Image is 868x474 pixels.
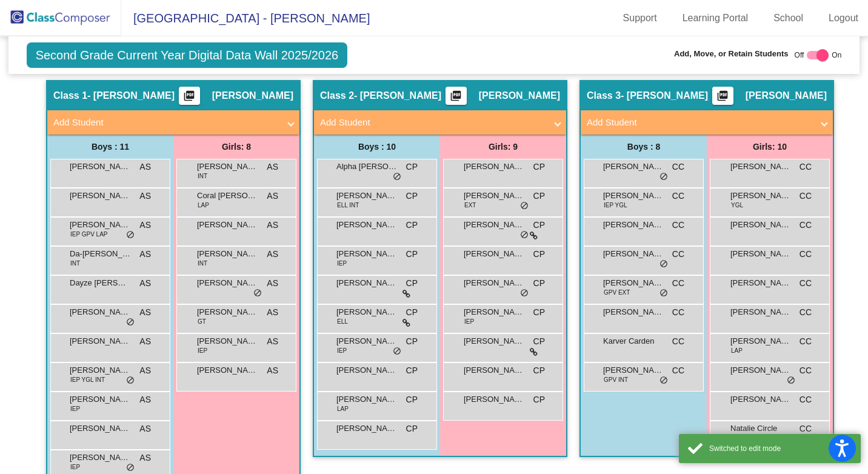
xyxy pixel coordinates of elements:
span: [PERSON_NAME] [603,219,664,231]
span: CP [533,393,545,406]
div: Girls: 8 [173,135,299,159]
span: CP [533,364,545,377]
span: [PERSON_NAME] [603,364,664,376]
span: CC [800,219,812,232]
span: ELL [337,317,348,326]
span: [PERSON_NAME] [730,277,791,289]
span: [PERSON_NAME] [336,306,397,318]
span: CP [406,161,418,173]
span: [PERSON_NAME] [336,277,397,289]
span: CC [800,306,812,319]
span: CP [406,248,418,261]
span: AS [139,364,151,377]
span: IEP GPV LAP [70,230,108,239]
span: AS [139,393,151,406]
span: [PERSON_NAME] [197,219,258,231]
span: [PERSON_NAME] [336,422,397,435]
span: CC [800,190,812,202]
span: [PERSON_NAME] [730,335,791,347]
span: [PERSON_NAME] [336,335,397,347]
div: Girls: 10 [707,135,833,159]
span: Class 3 [587,90,621,102]
span: do_not_disturb_alt [787,376,795,386]
span: [PERSON_NAME] [PERSON_NAME] [603,161,664,173]
span: do_not_disturb_alt [659,376,668,386]
div: Boys : 8 [581,135,707,159]
span: CP [533,190,545,202]
span: [PERSON_NAME] [746,90,827,102]
span: Da-[PERSON_NAME] [70,248,130,260]
span: CC [672,364,684,377]
span: INT [198,259,207,268]
span: [PERSON_NAME] [PERSON_NAME] [603,190,664,202]
span: [PERSON_NAME] [730,393,791,406]
span: [PERSON_NAME] [197,364,258,376]
span: do_not_disturb_alt [520,201,529,211]
span: ELL INT [337,201,359,210]
span: do_not_disturb_alt [659,289,668,298]
span: IEP YGL INT [70,375,105,384]
span: CC [672,248,684,261]
span: On [832,50,841,61]
span: INT [198,172,207,181]
span: [PERSON_NAME] [464,161,524,173]
span: CP [406,335,418,348]
span: [PERSON_NAME] [197,277,258,289]
span: [PERSON_NAME] [464,219,524,231]
span: IEP [198,346,207,355]
span: CC [800,335,812,348]
span: AS [139,248,151,261]
span: CC [800,422,812,435]
span: [PERSON_NAME] [464,190,524,202]
span: [PERSON_NAME] [PERSON_NAME] [464,306,524,318]
span: LAP [198,201,209,210]
span: [PERSON_NAME] [464,248,524,260]
a: Logout [819,8,868,28]
span: - [PERSON_NAME] [621,90,708,102]
span: AS [267,161,278,173]
span: [PERSON_NAME] [70,161,130,173]
span: Second Grade Current Year Digital Data Wall 2025/2026 [27,42,348,68]
span: [PERSON_NAME] [479,90,560,102]
div: Boys : 10 [314,135,440,159]
span: CC [672,277,684,290]
span: CC [800,393,812,406]
span: [PERSON_NAME] [70,452,130,464]
div: Boys : 11 [47,135,173,159]
span: AS [267,306,278,319]
span: [PERSON_NAME] [336,248,397,260]
span: [PERSON_NAME] [197,306,258,318]
span: AS [139,190,151,202]
span: [PERSON_NAME] [70,422,130,435]
div: Switched to edit mode [709,443,852,454]
span: CC [672,190,684,202]
span: CP [533,335,545,348]
span: [PERSON_NAME] [197,248,258,260]
span: CP [533,248,545,261]
span: CP [406,422,418,435]
span: Add, Move, or Retain Students [674,48,789,60]
span: CP [533,219,545,232]
span: do_not_disturb_alt [520,230,529,240]
span: - [PERSON_NAME] [87,90,175,102]
span: CP [533,306,545,319]
span: [PERSON_NAME] [PERSON_NAME] [464,277,524,289]
span: LAP [337,404,349,413]
span: AS [139,422,151,435]
span: [PERSON_NAME] [336,364,397,376]
span: IEP [464,317,474,326]
span: INT [70,259,80,268]
mat-expansion-panel-header: Add Student [581,110,833,135]
span: [PERSON_NAME] [464,364,524,376]
span: YGL [731,201,743,210]
span: CP [406,277,418,290]
span: IEP [337,259,347,268]
span: AS [267,277,278,290]
span: AS [139,335,151,348]
span: AS [139,452,151,464]
span: [PERSON_NAME] [70,190,130,202]
button: Print Students Details [446,87,467,105]
span: GT [198,317,206,326]
span: [GEOGRAPHIC_DATA] - [PERSON_NAME] [121,8,370,28]
span: GPV EXT [604,288,630,297]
